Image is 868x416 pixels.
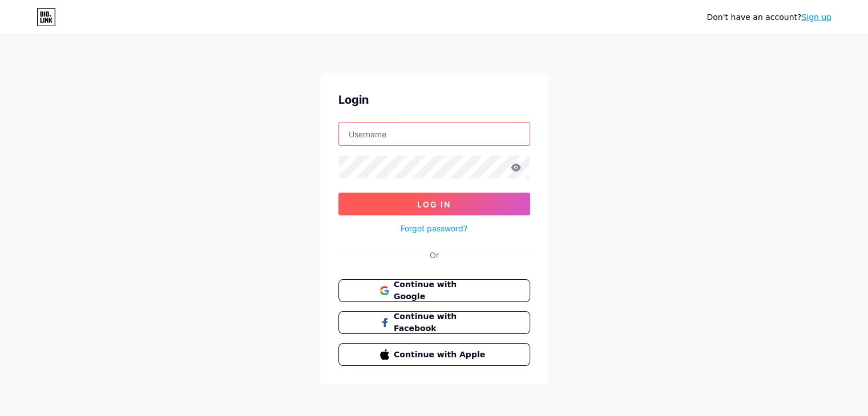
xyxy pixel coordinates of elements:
[338,91,530,108] div: Login
[801,13,831,22] a: Sign up
[430,249,439,261] div: Or
[338,311,530,334] button: Continue with Facebook
[338,193,530,215] button: Log In
[394,279,488,303] span: Continue with Google
[417,199,451,209] span: Log In
[401,222,467,234] a: Forgot password?
[339,123,530,145] input: Username
[394,349,488,361] span: Continue with Apple
[394,311,488,335] span: Continue with Facebook
[338,279,530,302] button: Continue with Google
[338,343,530,366] button: Continue with Apple
[706,11,831,23] div: Don't have an account?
